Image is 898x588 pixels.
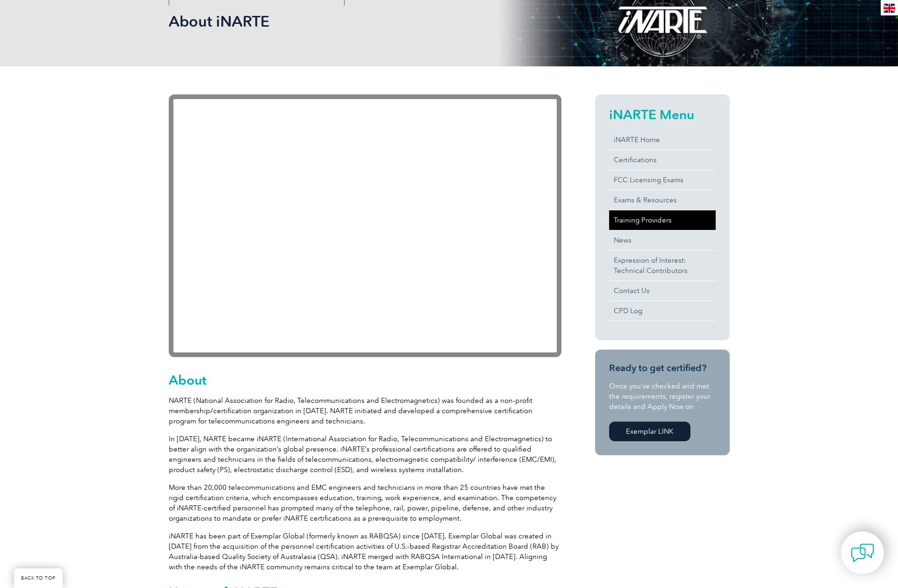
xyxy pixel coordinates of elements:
[169,373,561,387] h2: About
[609,381,716,412] p: Once you’ve checked and met the requirements, register your details and Apply Now on
[609,301,716,321] a: CPD Log
[169,395,561,426] p: NARTE (National Association for Radio, Telecommunications and Electromagnetics) was founded as a ...
[169,14,561,29] h2: About iNARTE
[609,422,690,441] a: Exemplar LINK
[14,568,63,588] a: BACK TO TOP
[851,541,874,565] img: contact-chat.png
[609,251,716,280] a: Expression of Interest:Technical Contributors
[169,482,561,523] p: More than 20,000 telecommunications and EMC engineers and technicians in more than 25 countries h...
[884,4,895,13] img: en
[609,230,716,250] a: News
[169,531,561,572] p: iNARTE has been part of Exemplar Global (formerly known as RABQSA) since [DATE]. Exemplar Global ...
[609,107,716,122] h2: iNARTE Menu
[609,130,716,150] a: iNARTE Home
[609,190,716,210] a: Exams & Resources
[169,94,561,357] iframe: YouTube video player
[609,362,716,374] h3: Ready to get certified?
[609,210,716,230] a: Training Providers
[609,150,716,170] a: Certifications
[609,281,716,301] a: Contact Us
[169,434,561,475] p: In [DATE], NARTE became iNARTE (International Association for Radio, Telecommunications and Elect...
[609,170,716,190] a: FCC Licensing Exams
